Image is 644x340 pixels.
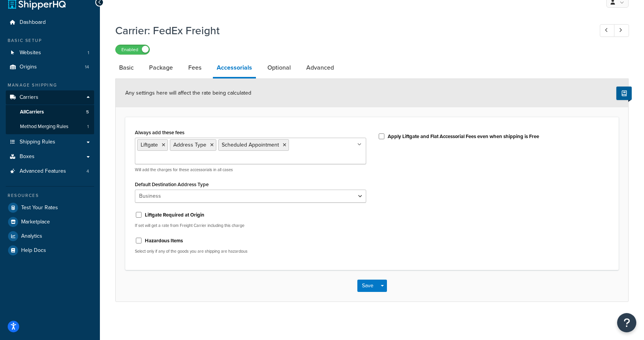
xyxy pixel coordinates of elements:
[6,120,94,134] a: Method Merging Rules1
[222,141,279,149] span: Scheduled Appointment
[6,105,94,119] a: AllCarriers5
[302,58,338,77] a: Advanced
[6,201,94,215] a: Test Your Rates
[135,248,366,254] p: Select only if any of the goods you are shipping are hazardous
[6,90,94,134] li: Carriers
[20,19,46,26] span: Dashboard
[6,37,94,44] div: Basic Setup
[264,58,295,77] a: Optional
[145,237,183,244] label: Hazardous Items
[6,82,94,88] div: Manage Shipping
[357,280,378,292] button: Save
[141,141,158,149] span: Liftgate
[616,87,632,100] button: Show Help Docs
[20,139,55,145] span: Shipping Rules
[6,215,94,229] a: Marketplace
[135,167,366,173] p: Will add the charges for these accessorials in all cases
[6,15,94,30] a: Dashboard
[388,133,539,140] label: Apply Liftgate and Flat Accessorial Fees even when shipping is Free
[6,60,94,74] li: Origins
[184,58,205,77] a: Fees
[86,168,89,175] span: 4
[600,24,615,37] a: Previous Record
[6,120,94,134] li: Method Merging Rules
[125,89,251,97] span: Any settings here will affect the rate being calculated
[6,90,94,105] a: Carriers
[116,45,149,54] label: Enabled
[20,50,41,56] span: Websites
[87,123,89,130] span: 1
[20,94,38,101] span: Carriers
[85,64,89,70] span: 14
[614,24,629,37] a: Next Record
[6,60,94,74] a: Origins14
[86,109,89,115] span: 5
[173,141,206,149] span: Address Type
[6,46,94,60] a: Websites1
[20,64,37,70] span: Origins
[6,150,94,164] a: Boxes
[6,192,94,199] div: Resources
[115,58,138,77] a: Basic
[6,164,94,178] li: Advanced Features
[20,109,44,115] span: All Carriers
[135,182,209,187] label: Default Destination Address Type
[88,50,89,56] span: 1
[20,123,68,130] span: Method Merging Rules
[21,247,46,254] span: Help Docs
[617,313,636,332] button: Open Resource Center
[6,243,94,257] a: Help Docs
[20,168,66,175] span: Advanced Features
[135,223,366,228] p: If set will get a rate from Freight Carrier including this charge
[115,23,586,38] h1: Carrier: FedEx Freight
[6,164,94,178] a: Advanced Features4
[6,229,94,243] a: Analytics
[145,212,204,218] label: Liftgate Required at Origin
[135,130,184,135] label: Always add these fees
[213,58,256,78] a: Accessorials
[6,135,94,149] a: Shipping Rules
[21,219,50,225] span: Marketplace
[6,46,94,60] li: Websites
[21,233,42,240] span: Analytics
[21,205,58,211] span: Test Your Rates
[145,58,177,77] a: Package
[20,153,35,160] span: Boxes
